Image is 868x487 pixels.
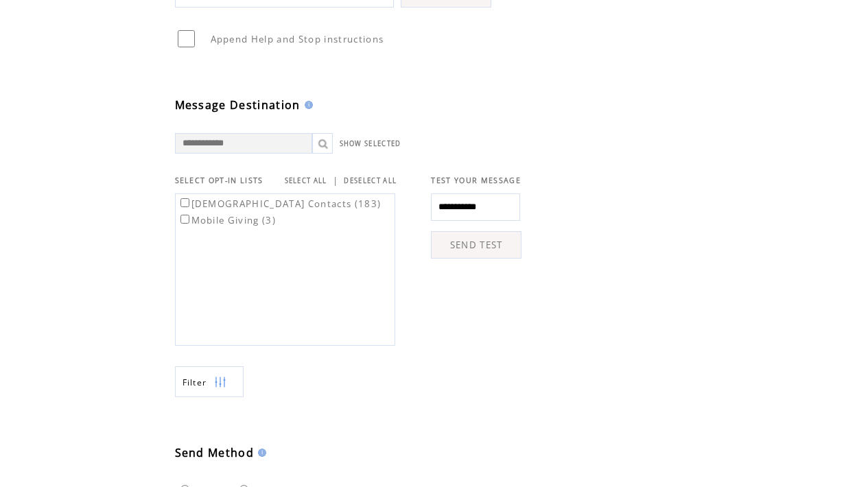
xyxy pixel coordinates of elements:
[214,367,226,398] img: filters.png
[178,214,277,226] label: Mobile Giving (3)
[178,198,382,210] label: [DEMOGRAPHIC_DATA] Contacts (183)
[180,198,189,207] input: [DEMOGRAPHIC_DATA] Contacts (183)
[175,176,263,185] span: SELECT OPT-IN LISTS
[175,97,301,112] span: Message Destination
[254,449,266,457] img: help.gif
[211,33,384,45] span: Append Help and Stop instructions
[333,174,338,187] span: |
[301,101,313,109] img: help.gif
[180,215,189,224] input: Mobile Giving (3)
[344,176,397,185] a: DESELECT ALL
[175,366,244,397] a: Filter
[431,176,521,185] span: TEST YOUR MESSAGE
[431,231,521,259] a: SEND TEST
[175,445,255,460] span: Send Method
[285,176,327,185] a: SELECT ALL
[340,139,401,148] a: SHOW SELECTED
[183,377,207,388] span: Show filters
